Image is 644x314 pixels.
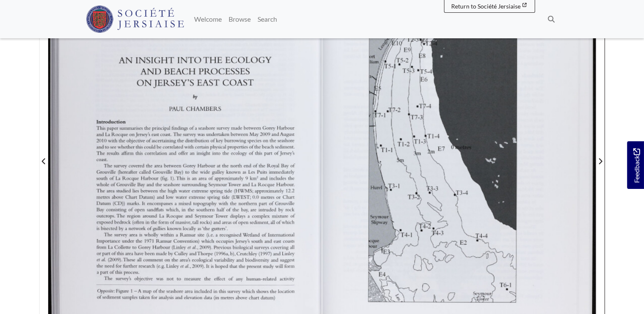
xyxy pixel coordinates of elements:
[225,11,254,28] a: Browse
[86,6,184,33] img: Société Jersiaise
[86,3,184,35] a: Société Jersiaise logo
[451,3,521,10] span: Return to Société Jersiaise
[631,148,641,183] span: Feedback
[191,11,225,28] a: Welcome
[254,11,280,28] a: Search
[627,141,644,189] a: Would you like to provide feedback?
